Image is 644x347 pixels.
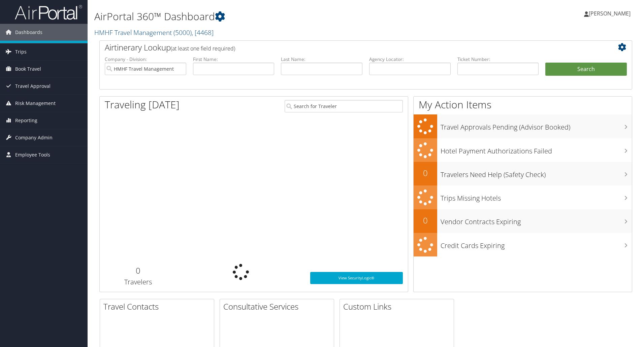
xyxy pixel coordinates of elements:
a: 0Vendor Contracts Expiring [414,209,632,233]
span: Employee Tools [15,146,50,163]
h3: Hotel Payment Authorizations Failed [441,143,632,156]
h2: Travel Contacts [103,301,214,312]
input: Search for Traveler [285,100,403,112]
span: Book Travel [15,61,41,77]
span: [PERSON_NAME] [589,10,631,17]
label: Last Name: [281,56,362,63]
a: Credit Cards Expiring [414,233,632,257]
h1: My Action Items [414,98,632,112]
span: Risk Management [15,95,56,112]
label: Agency Locator: [369,56,451,63]
h3: Credit Cards Expiring [441,238,632,250]
a: 0Travelers Need Help (Safety Check) [414,162,632,185]
span: Travel Approval [15,78,51,95]
span: Dashboards [15,24,42,41]
span: (at least one field required) [171,45,235,52]
h3: Vendor Contracts Expiring [441,214,632,227]
a: Trips Missing Hotels [414,185,632,209]
h3: Trips Missing Hotels [441,190,632,203]
h2: 0 [414,215,437,226]
span: Trips [15,43,27,60]
span: , [ 4468 ] [192,28,214,37]
h1: AirPortal 360™ Dashboard [94,9,456,24]
h3: Travelers [105,277,172,287]
h3: Travel Approvals Pending (Advisor Booked) [441,119,632,132]
span: ( 5000 ) [173,28,192,37]
label: Ticket Number: [457,56,539,63]
img: airportal-logo.png [15,4,82,20]
h2: 0 [414,167,437,179]
button: Search [545,63,627,76]
a: [PERSON_NAME] [584,3,637,24]
a: Hotel Payment Authorizations Failed [414,138,632,162]
a: HMHF Travel Management [94,28,214,37]
h2: Custom Links [343,301,454,312]
span: Company Admin [15,129,53,146]
h2: Airtinerary Lookup [105,42,582,53]
label: Company - Division: [105,56,186,63]
span: Reporting [15,112,37,129]
h3: Travelers Need Help (Safety Check) [441,167,632,179]
h1: Traveling [DATE] [105,98,180,112]
h2: 0 [105,265,172,276]
h2: Consultative Services [223,301,334,312]
a: Travel Approvals Pending (Advisor Booked) [414,114,632,138]
a: View SecurityLogic® [310,272,403,284]
label: First Name: [193,56,275,63]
